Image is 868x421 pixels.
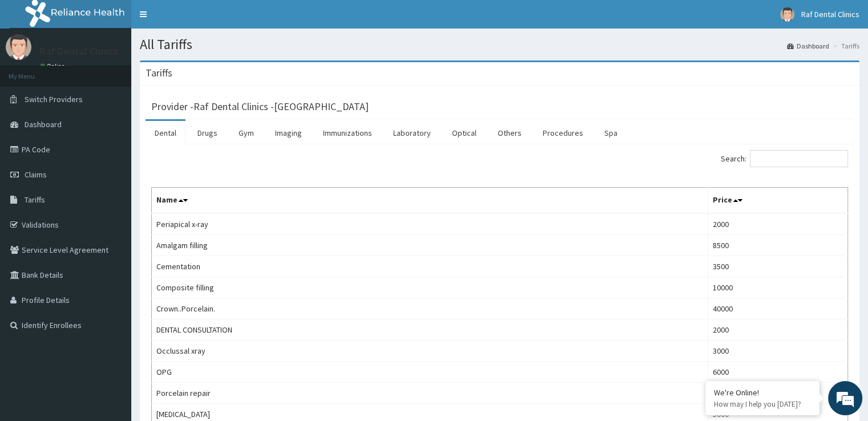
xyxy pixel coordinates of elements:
td: 40000 [708,298,847,319]
p: Raf Dental Clinics [40,46,118,56]
span: Claims [25,169,47,180]
div: Minimize live chat window [187,6,215,33]
span: Dashboard [25,119,62,129]
a: Optical [443,121,486,145]
td: 3500 [708,256,847,277]
a: Drugs [188,121,227,145]
th: Name [152,188,708,214]
th: Price [708,188,847,214]
div: Chat with us now [59,64,192,79]
a: Gym [229,121,263,145]
a: Immunizations [314,121,381,145]
td: 3000 [708,341,847,362]
img: User Image [6,34,31,60]
label: Search: [721,150,848,167]
textarea: Type your message and hit 'Enter' [6,291,217,331]
img: User Image [780,7,794,22]
p: How may I help you today? [714,399,811,409]
h3: Tariffs [146,68,172,78]
td: Composite filling [152,277,708,298]
div: We're Online! [714,387,811,398]
td: Periapical x-ray [152,213,708,235]
td: Cementation [152,256,708,277]
h3: Provider - Raf Dental Clinics -[GEOGRAPHIC_DATA] [151,102,369,112]
a: Procedures [534,121,592,145]
td: 2000 [708,213,847,235]
a: Online [40,62,67,70]
td: OPG [152,362,708,383]
span: Raf Dental Clinics [801,9,859,19]
h1: All Tariffs [140,37,859,52]
td: DENTAL CONSULTATION [152,319,708,341]
input: Search: [750,150,848,167]
a: Dashboard [787,41,829,51]
span: We're online! [66,133,158,249]
td: 8500 [708,235,847,256]
a: Spa [595,121,627,145]
a: Laboratory [384,121,440,145]
a: Imaging [266,121,311,145]
td: Crown..Porcelain. [152,298,708,319]
span: Switch Providers [25,94,83,104]
td: 2000 [708,319,847,341]
td: Occlussal xray [152,341,708,362]
td: Amalgam filling [152,235,708,256]
td: 10000 [708,277,847,298]
td: 6000 [708,362,847,383]
td: Porcelain repair [152,383,708,404]
li: Tariffs [830,41,859,51]
a: Others [488,121,531,145]
span: Tariffs [25,195,45,205]
img: d_794563401_company_1708531726252_794563401 [21,57,46,86]
a: Dental [146,121,185,145]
